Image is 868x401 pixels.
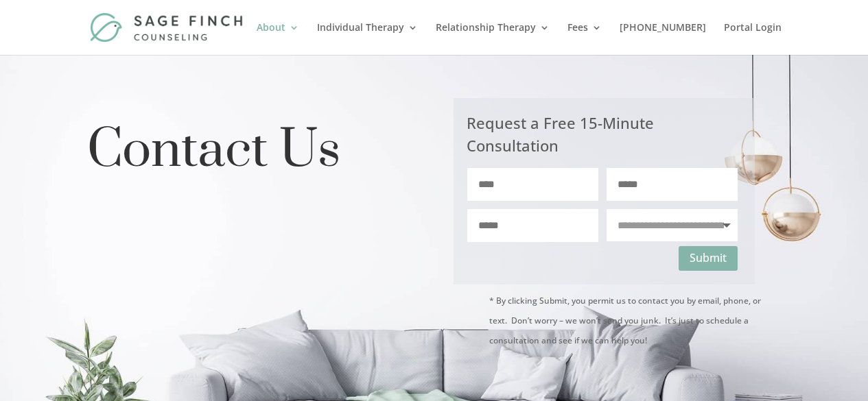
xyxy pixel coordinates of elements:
[436,23,550,55] a: Relationship Therapy
[467,112,738,168] h3: Request a Free 15-Minute Consultation
[724,23,782,55] a: Portal Login
[257,23,299,55] a: About
[567,23,602,55] a: Fees
[679,246,738,271] button: Submit
[620,23,706,55] a: [PHONE_NUMBER]
[90,12,246,42] img: Sage Finch Counseling | LGBTQ+ Therapy in Plano
[317,23,418,55] a: Individual Therapy
[489,291,781,351] p: * By clicking Submit, you permit us to contact you by email, phone, or text. Don’t worry – we won...
[87,124,415,184] h1: Contact Us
